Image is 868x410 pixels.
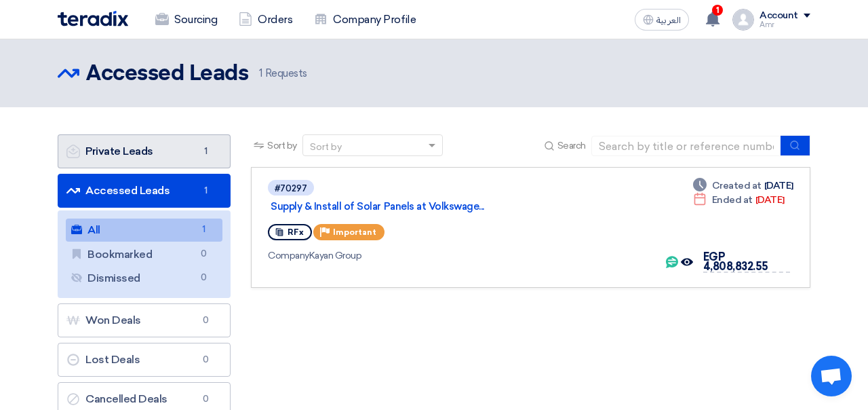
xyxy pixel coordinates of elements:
a: Company Profile [303,5,427,35]
a: Open chat [811,356,852,396]
span: Important [333,227,376,237]
span: 1 [259,67,262,79]
span: 1 [712,5,723,16]
span: 1 [195,223,212,237]
span: Requests [259,66,307,81]
img: profile_test.png [732,9,754,31]
span: EGP 4,808,832.55 [703,250,768,273]
a: Sourcing [144,5,228,35]
img: Teradix logo [58,11,128,26]
span: RFx [288,227,304,237]
div: #70297 [275,184,307,193]
input: Search by title or reference number [591,136,781,156]
span: 0 [195,247,212,261]
span: 0 [195,271,212,285]
span: Company [268,250,309,261]
div: [DATE] [693,193,785,207]
a: Private Leads1 [58,134,231,168]
button: العربية [635,9,689,31]
span: Ended at [712,193,753,207]
a: Bookmarked [66,243,222,266]
div: Account [759,10,798,22]
span: 0 [197,353,214,367]
span: 1 [197,184,214,198]
span: 0 [197,314,214,327]
span: 0 [197,392,214,406]
a: Supply & Install of Solar Panels at Volkswage... [271,200,610,212]
a: Orders [228,5,303,35]
a: Accessed Leads1 [58,174,231,208]
a: Won Deals0 [58,303,231,337]
div: Sort by [310,140,342,154]
span: Sort by [267,138,297,153]
span: 1 [197,145,214,158]
span: العربية [656,16,681,25]
div: Kayan Group [268,248,654,263]
div: Amr [759,21,810,29]
span: Search [557,138,586,153]
a: Lost Deals0 [58,343,231,377]
a: Dismissed [66,267,222,290]
h2: Accessed Leads [86,60,248,88]
a: All [66,219,222,242]
span: Created at [712,179,762,193]
div: [DATE] [693,179,793,193]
